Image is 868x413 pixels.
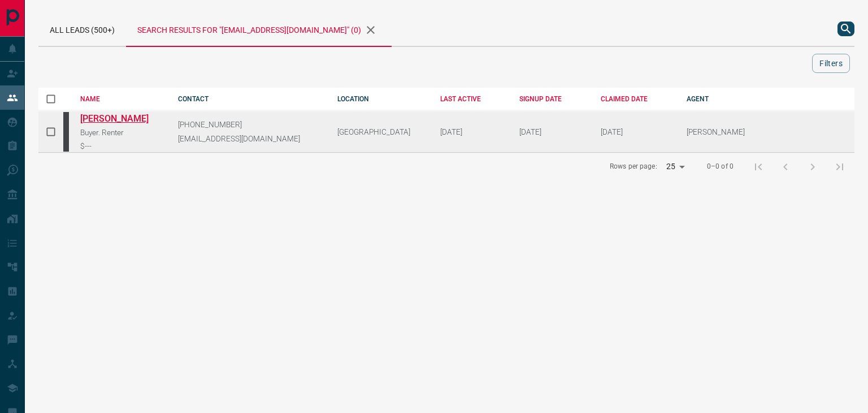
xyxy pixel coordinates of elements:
[126,11,392,47] div: Search results for "[EMAIL_ADDRESS][DOMAIN_NAME]" (0)
[80,141,161,150] div: $---
[519,127,583,136] div: July 9th 2022, 9:16:28 PM
[80,128,124,137] span: Buyer. Renter
[610,162,657,171] p: Rows per page:
[687,127,828,136] p: [PERSON_NAME]
[337,95,423,103] div: LOCATION
[178,120,320,129] p: [PHONE_NUMBER]
[601,95,670,103] div: CLAIMED DATE
[63,112,69,152] div: mrloft.ca
[178,95,320,103] div: CONTACT
[519,95,583,103] div: SIGNUP DATE
[80,95,161,103] div: NAME
[812,54,850,73] button: Filters
[80,113,161,124] a: [PERSON_NAME]
[662,158,689,175] div: 25
[38,11,126,46] div: All Leads (500+)
[687,95,854,103] div: AGENT
[178,134,320,143] p: [EMAIL_ADDRESS][DOMAIN_NAME]
[707,162,734,171] p: 0–0 of 0
[440,127,502,136] div: [DATE]
[337,127,423,136] div: [GEOGRAPHIC_DATA]
[837,21,854,36] button: search button
[601,127,670,136] div: July 12th 2022, 7:14:09 PM
[440,95,502,103] div: LAST ACTIVE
